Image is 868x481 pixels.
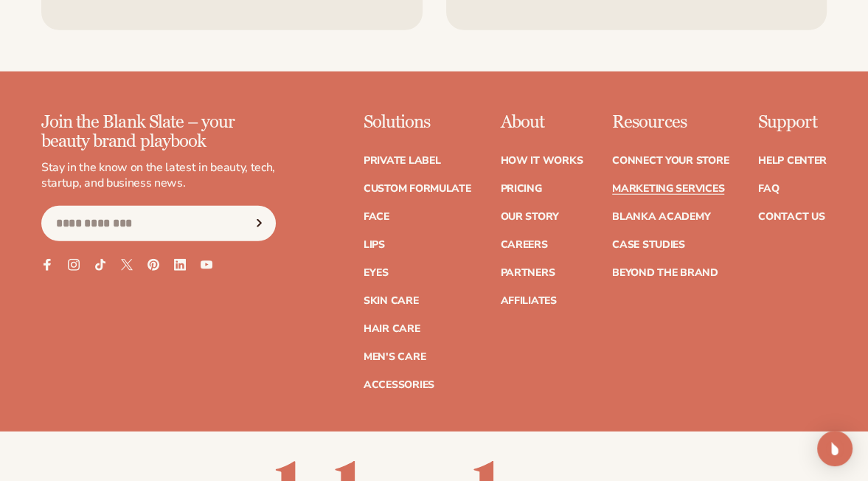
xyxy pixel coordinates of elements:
a: Hair Care [364,324,420,334]
a: Private label [364,156,440,166]
a: Skin Care [364,296,418,306]
p: Resources [612,113,729,132]
a: Help Center [758,156,827,166]
a: Blanka Academy [612,212,710,222]
a: Lips [364,240,385,250]
button: Subscribe [243,206,275,241]
a: Marketing services [612,184,724,194]
a: FAQ [758,184,779,194]
a: Partners [500,268,555,278]
a: Accessories [364,380,434,390]
a: How It Works [500,156,583,166]
a: Careers [500,240,547,250]
a: Beyond the brand [612,268,718,278]
div: Open Intercom Messenger [817,431,853,466]
p: Stay in the know on the latest in beauty, tech, startup, and business news. [41,160,276,191]
a: Case Studies [612,240,685,250]
p: Support [758,113,827,132]
a: Eyes [364,268,389,278]
p: Solutions [364,113,471,132]
a: Our Story [500,212,558,222]
a: Contact Us [758,212,824,222]
a: Men's Care [364,352,426,362]
p: About [500,113,583,132]
p: Join the Blank Slate – your beauty brand playbook [41,113,276,152]
a: Pricing [500,184,541,194]
a: Face [364,212,389,222]
a: Affiliates [500,296,556,306]
a: Connect your store [612,156,729,166]
a: Custom formulate [364,184,471,194]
